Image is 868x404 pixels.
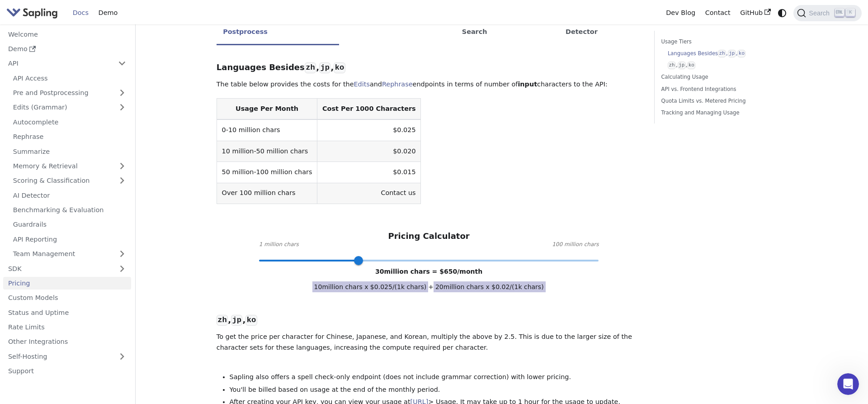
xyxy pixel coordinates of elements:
[3,306,131,319] a: Status and Uptime
[3,350,131,363] a: Self-Hosting
[661,85,784,94] a: API vs. Frontend Integrations
[8,86,131,100] a: Pre and Postprocessing
[354,81,370,88] a: Edits
[317,119,421,141] td: $0.025
[217,119,317,141] td: 0-10 million chars
[687,62,695,69] code: ko
[113,262,131,275] button: Expand sidebar category 'SDK'
[217,315,228,326] code: zh
[8,189,131,202] a: AI Detector
[94,6,123,20] a: Demo
[700,6,736,20] a: Contact
[613,10,641,45] li: SDK
[305,62,316,73] code: zh
[8,218,131,231] a: Guardrails
[668,61,781,70] a: zh,jp,ko
[6,6,58,19] img: Sapling.ai
[259,240,299,249] span: 1 million chars
[217,315,642,325] h3: , ,
[718,50,726,57] code: zh
[735,6,775,20] a: GitHub
[113,57,131,70] button: Collapse sidebar category 'API'
[388,231,469,242] h3: Pricing Calculator
[8,71,131,85] a: API Access
[518,81,537,88] strong: input
[737,50,745,57] code: ko
[217,62,642,73] h3: Languages Besides , ,
[837,373,859,395] iframe: Intercom live chat
[3,335,131,348] a: Other Integrations
[8,233,131,246] a: API Reporting
[728,50,736,57] code: jp
[317,99,421,120] th: Cost Per 1000 Characters
[3,43,131,56] a: Demo
[245,315,257,326] code: ko
[3,28,131,41] a: Welcome
[661,38,784,46] a: Usage Tiers
[678,62,686,69] code: jp
[806,10,835,17] span: Search
[661,109,784,117] a: Tracking and Managing Usage
[382,81,413,88] a: Rephrase
[793,5,861,21] button: Search (Ctrl+K)
[375,268,482,275] span: 30 million chars = $ 650 /month
[339,10,392,45] li: Spellcheck
[217,141,317,162] td: 10 million-50 million chars
[529,10,559,45] li: Tone
[8,247,131,261] a: Team Management
[391,10,455,45] li: Autocomplete
[3,57,113,70] a: API
[776,6,789,19] button: Switch between dark and light mode (currently system mode)
[217,332,642,353] p: To get the price per character for Chinese, Japanese, and Korean, multiply the above by 2.5. This...
[6,6,61,19] a: Sapling.ai
[8,130,131,143] a: Rephrase
[661,97,784,105] a: Quota Limits vs. Metered Pricing
[8,115,131,128] a: Autocomplete
[68,6,94,20] a: Docs
[8,160,131,173] a: Memory & Retrieval
[8,145,131,158] a: Summarize
[8,174,131,187] a: Scoring & Classification
[312,281,429,292] span: 10 million chars x $ 0.025 /(1k chars)
[552,240,599,249] span: 100 million chars
[217,99,317,120] th: Usage Per Month
[317,183,421,204] td: Contact us
[230,385,642,395] li: You'll be billed based on usage at the end of the monthly period.
[319,62,330,73] code: jp
[434,281,546,292] span: 20 million chars x $ 0.02 /(1k chars)
[428,283,434,290] span: +
[317,141,421,162] td: $0.020
[230,372,642,383] li: Sapling also offers a spell check-only endpoint (does not include grammar correction) with lower ...
[3,277,131,290] a: Pricing
[661,6,700,20] a: Dev Blog
[217,79,642,90] p: The table below provides the costs for the and endpoints in terms of number of characters to the ...
[559,10,613,45] li: AI Detector
[334,62,345,73] code: ko
[455,10,529,45] li: Semantic Search
[668,62,676,69] code: zh
[217,10,339,45] li: Edits / Rephrase / Postprocess
[217,162,317,183] td: 50 million-100 million chars
[8,101,131,114] a: Edits (Grammar)
[668,49,781,58] a: Languages Besideszh,jp,ko
[3,291,131,304] a: Custom Models
[317,162,421,183] td: $0.015
[846,9,855,17] kbd: K
[217,183,317,204] td: Over 100 million chars
[661,73,784,81] a: Calculating Usage
[8,204,131,217] a: Benchmarking & Evaluation
[3,321,131,334] a: Rate Limits
[3,365,131,378] a: Support
[3,262,113,275] a: SDK
[231,315,242,326] code: jp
